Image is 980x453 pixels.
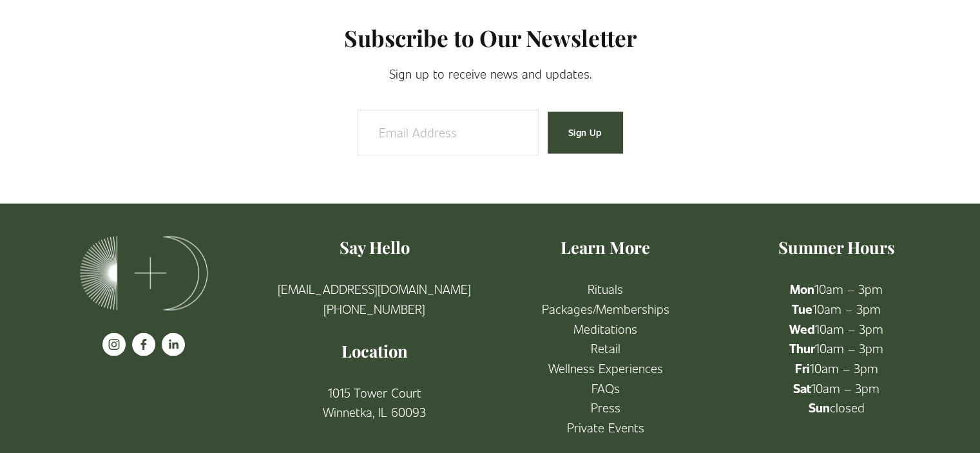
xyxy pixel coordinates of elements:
[588,278,623,298] a: Rituals
[270,339,479,361] h4: Location
[793,379,811,396] strong: Sat
[573,318,637,338] a: Meditations
[501,235,709,258] h4: Learn More
[501,278,709,437] p: R
[202,22,777,53] h2: Subscribe to Our Newsletter
[162,333,185,356] a: LinkedIn
[732,235,941,258] h4: Summer Hours
[598,338,620,358] a: etail
[132,333,155,356] a: facebook-unauth
[567,417,644,437] a: Private Events
[789,320,815,336] strong: Wed
[358,110,539,155] input: Email Address
[323,382,426,421] a: 1015 Tower CourtWinnetka, IL 60093
[102,333,126,356] a: instagram-unauth
[202,64,777,84] p: Sign up to receive news and updates.
[278,278,471,298] a: [EMAIL_ADDRESS][DOMAIN_NAME]
[548,358,663,378] a: Wellness Experiences
[792,300,812,316] strong: Tue
[542,298,669,318] a: Packages/Memberships
[591,378,620,398] a: FAQs
[323,298,425,318] a: [PHONE_NUMBER]
[794,359,809,376] strong: Fri
[789,339,815,356] strong: Thur
[732,278,941,417] p: 10am – 3pm 10am – 3pm 10am – 3pm 10am – 3pm 10am – 3pm 10am – 3pm closed
[591,397,620,417] a: Press
[790,280,814,296] strong: Mon
[270,235,479,258] h4: Say Hello
[548,111,622,153] button: Sign Up
[808,398,829,415] strong: Sun
[568,126,602,139] span: Sign Up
